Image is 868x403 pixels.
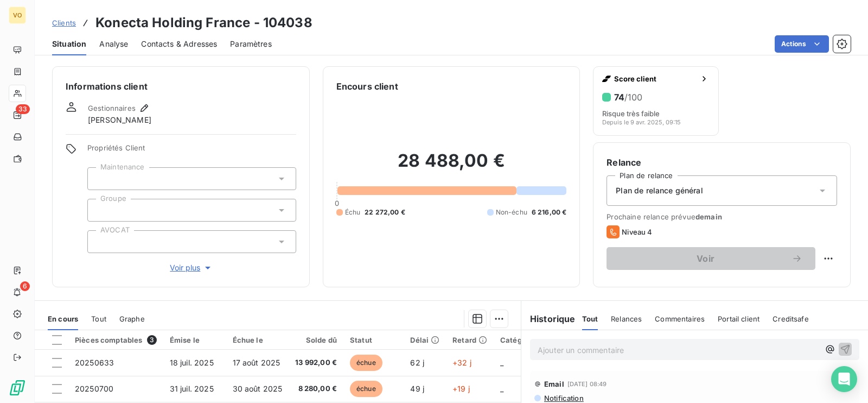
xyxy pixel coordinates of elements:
[95,13,312,33] h3: Konecta Holding France - 104038
[52,18,76,27] span: Clients
[230,39,272,49] span: Paramètres
[119,314,145,323] span: Graphe
[350,381,382,397] span: échue
[233,358,280,367] span: 17 août 2025
[607,212,837,221] span: Prochaine relance prévue
[607,247,815,270] button: Voir
[365,207,405,217] span: 22 272,00 €
[655,314,705,323] span: Commentaires
[350,355,382,371] span: échue
[295,383,337,394] span: 8 280,00 €
[48,314,78,323] span: En cours
[350,336,397,344] div: Statut
[452,358,471,367] span: +32 j
[521,312,576,325] h6: Historique
[532,207,567,217] span: 6 216,00 €
[66,80,296,93] h6: Informations client
[87,143,296,159] span: Propriétés Client
[97,237,105,247] input: Ajouter une valeur
[75,358,114,367] span: 20250633
[718,314,759,323] span: Portail client
[233,336,283,344] div: Échue le
[87,262,296,274] button: Voir plus
[99,39,128,49] span: Analyse
[616,185,703,196] span: Plan de relance général
[410,358,424,367] span: 62 j
[500,336,535,344] div: Catégorie
[335,199,339,207] span: 0
[607,156,837,169] h6: Relance
[614,74,695,83] span: Score client
[91,314,106,323] span: Tout
[831,366,857,392] div: Open Intercom Messenger
[9,7,26,24] div: VO
[147,335,157,345] span: 3
[452,336,487,344] div: Retard
[97,174,105,184] input: Ajouter une valeur
[567,381,607,387] span: [DATE] 08:49
[602,119,681,125] span: Depuis le 9 avr. 2025, 09:15
[295,357,337,368] span: 13 992,00 €
[544,380,564,388] span: Email
[233,384,283,393] span: 30 août 2025
[16,104,30,114] span: 33
[336,150,567,182] h2: 28 488,00 €
[141,39,217,49] span: Contacts & Adresses
[602,109,660,118] span: Risque très faible
[773,314,809,323] span: Creditsafe
[452,384,470,393] span: +19 j
[500,358,503,367] span: _
[622,228,652,236] span: Niveau 4
[496,207,527,217] span: Non-échu
[170,358,214,367] span: 18 juil. 2025
[620,254,792,263] span: Voir
[611,314,642,323] span: Relances
[88,104,136,112] span: Gestionnaires
[336,80,398,93] h6: Encours client
[52,39,86,49] span: Situation
[624,92,642,103] span: /100
[88,115,151,125] span: [PERSON_NAME]
[75,384,113,393] span: 20250700
[582,314,598,323] span: Tout
[52,17,76,28] a: Clients
[500,384,503,393] span: _
[20,281,30,291] span: 6
[170,262,213,273] span: Voir plus
[543,394,584,402] span: Notification
[614,92,642,103] h6: 74
[75,335,157,345] div: Pièces comptables
[170,384,214,393] span: 31 juil. 2025
[9,379,26,396] img: Logo LeanPay
[170,336,220,344] div: Émise le
[410,384,424,393] span: 49 j
[593,66,718,136] button: Score client74/100Risque très faibleDepuis le 9 avr. 2025, 09:15
[97,205,105,215] input: Ajouter une valeur
[295,336,337,344] div: Solde dû
[345,207,361,217] span: Échu
[775,35,829,53] button: Actions
[410,336,439,344] div: Délai
[695,212,722,221] span: demain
